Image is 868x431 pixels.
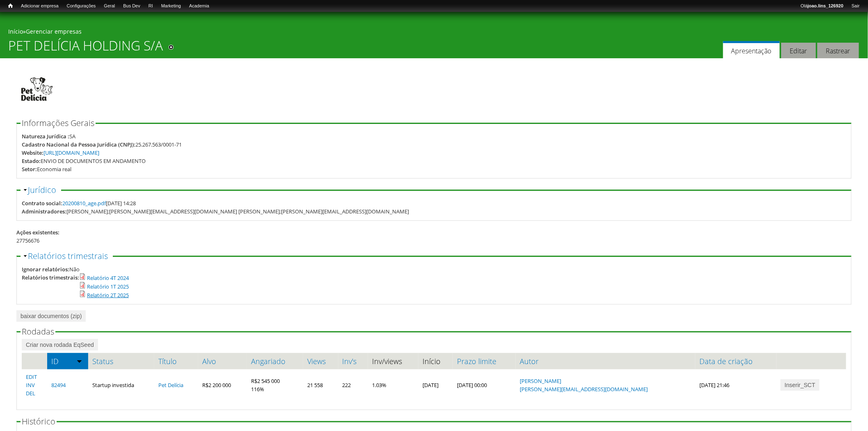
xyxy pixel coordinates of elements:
[119,2,144,10] a: Bus Dev
[423,381,439,389] span: [DATE]
[51,357,84,365] a: ID
[797,2,847,10] a: Olájoao.lins_126920
[22,273,79,282] div: Relatórios trimestrais:
[4,2,17,10] a: Início
[343,357,364,365] a: Inv's
[79,282,86,289] img: application/pdf
[26,381,35,389] a: INV
[198,369,247,401] td: R$2 200 000
[457,381,487,389] span: [DATE] 00:00
[37,165,71,173] div: Economia real
[51,381,66,389] a: 82494
[22,140,135,149] div: Cadastro Nacional da Pessoa Jurídica (CNPJ):
[368,353,418,369] th: Inv/views
[16,310,86,322] a: baixar documentos (zip)
[22,165,37,173] div: Setor:
[100,2,119,10] a: Geral
[303,369,338,401] td: 21 558
[135,140,182,149] div: 25.267.563/0001-71
[26,373,37,381] a: EDIT
[69,265,80,273] div: Não
[88,369,154,401] td: Startup investida
[17,2,63,10] a: Adicionar empresa
[247,369,303,401] td: R$2 545 000 116%
[338,369,368,401] td: 222
[158,381,183,389] a: Pet Delícia
[520,377,561,385] a: [PERSON_NAME]
[22,132,69,140] div: Natureza Jurídica :
[8,38,163,58] h1: PET DELÍCIA HOLDING S/A
[22,339,98,351] a: Criar nova rodada EqSeed
[62,199,106,207] a: 20200810_age.pdf
[781,379,820,391] a: Inserir_SCT
[22,207,66,215] div: Administradores:
[69,132,75,140] div: SA
[79,273,86,280] img: application/pdf
[66,207,409,215] div: [PERSON_NAME];[PERSON_NAME][EMAIL_ADDRESS][DOMAIN_NAME] [PERSON_NAME];[PERSON_NAME][EMAIL_ADDRESS...
[87,283,129,290] a: Relatório 1T 2025
[418,353,453,369] th: Início
[41,157,146,165] div: ENVIO DE DOCUMENTOS EM ANDAMENTO
[28,184,56,195] a: Jurídico
[22,149,43,157] div: Website:
[818,43,859,59] a: Rastrear
[16,236,852,245] div: 27756676
[43,149,99,156] a: [URL][DOMAIN_NAME]
[26,28,82,35] a: Gerenciar empresas
[699,357,772,365] a: Data de criação
[28,250,108,261] a: Relatórios trimestrais
[368,369,418,401] td: 1.03%
[847,2,864,10] a: Sair
[723,41,780,59] a: Apresentação
[8,28,23,35] a: Início
[22,199,62,207] div: Contrato social:
[22,157,41,165] div: Estado:
[77,358,82,364] img: ordem crescente
[185,2,213,10] a: Academia
[144,2,157,10] a: RI
[16,228,852,236] div: Ações existentes:
[22,326,54,337] span: Rodadas
[62,199,136,207] span: [DATE] 14:28
[87,291,129,299] a: Relatório 2T 2025
[457,357,512,365] a: Prazo limite
[8,28,860,38] div: »
[63,2,100,10] a: Configurações
[79,291,86,297] img: application/pdf
[26,390,35,397] a: DEL
[92,357,150,365] a: Status
[695,369,777,401] td: [DATE] 21:46
[158,357,194,365] a: Título
[202,357,243,365] a: Alvo
[22,265,69,273] div: Ignorar relatórios:
[808,3,843,8] strong: joao.lins_126920
[8,3,13,9] span: Início
[307,357,334,365] a: Views
[520,385,648,393] a: [PERSON_NAME][EMAIL_ADDRESS][DOMAIN_NAME]
[520,357,691,365] a: Autor
[22,117,94,128] span: Informações Gerais
[157,2,185,10] a: Marketing
[22,416,55,427] span: Histórico
[781,43,816,59] a: Editar
[251,357,299,365] a: Angariado
[87,274,129,282] a: Relatório 4T 2024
